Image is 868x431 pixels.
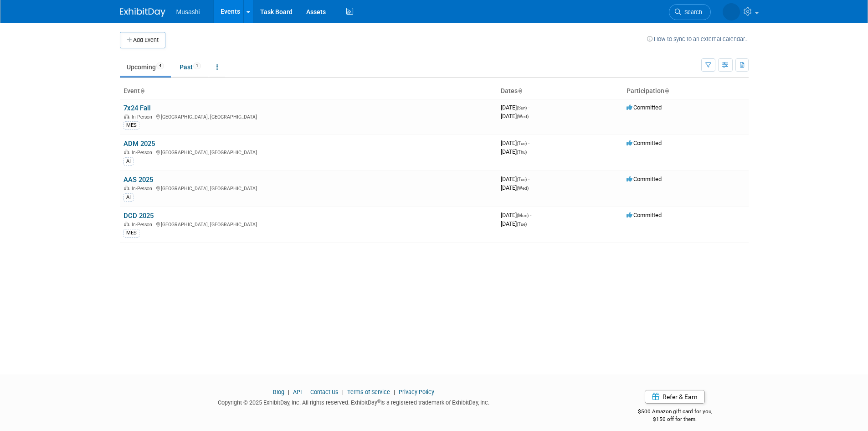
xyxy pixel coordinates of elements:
[517,186,529,191] span: (Wed)
[123,104,151,112] a: 7x24 Fall
[501,220,527,227] span: [DATE]
[293,389,302,395] a: API
[120,83,497,99] th: Event
[286,389,292,395] span: |
[642,4,683,20] a: Search
[601,402,749,423] div: $500 Amazon gift card for you,
[193,62,201,69] span: 1
[173,58,208,76] a: Past1
[517,150,527,155] span: (Thu)
[123,157,134,166] div: AI
[501,184,529,191] span: [DATE]
[123,148,493,156] div: [GEOGRAPHIC_DATA], [GEOGRAPHIC_DATA]
[123,193,134,202] div: AI
[120,8,165,17] img: ExhibitDay
[176,8,200,16] span: Musashi
[627,212,662,218] span: Committed
[123,220,493,228] div: [GEOGRAPHIC_DATA], [GEOGRAPHIC_DATA]
[517,141,527,146] span: (Tue)
[124,186,129,190] img: In-Person Event
[517,177,527,182] span: (Tue)
[517,213,529,218] span: (Mon)
[273,389,284,395] a: Blog
[132,186,155,192] span: In-Person
[132,150,155,156] span: In-Person
[501,148,527,155] span: [DATE]
[501,140,529,146] span: [DATE]
[120,396,588,407] div: Copyright © 2025 ExhibitDay, Inc. All rights reserved. ExhibitDay is a registered trademark of Ex...
[310,389,339,395] a: Contact Us
[528,104,529,111] span: -
[627,140,662,146] span: Committed
[601,415,749,423] div: $150 off for them.
[518,87,522,94] a: Sort by Start Date
[340,389,346,395] span: |
[530,212,531,218] span: -
[517,105,527,110] span: (Sun)
[517,222,527,227] span: (Tue)
[654,9,675,16] span: Search
[501,113,529,119] span: [DATE]
[623,83,749,99] th: Participation
[123,176,153,184] a: AAS 2025
[120,58,171,76] a: Upcoming4
[501,104,529,111] span: [DATE]
[377,399,380,404] sup: ®
[156,62,164,69] span: 4
[647,36,749,42] a: How to sync to an external calendar...
[627,104,662,111] span: Committed
[124,114,129,119] img: In-Person Event
[124,222,129,226] img: In-Person Event
[124,150,129,154] img: In-Person Event
[123,212,154,220] a: DCD 2025
[501,176,529,182] span: [DATE]
[391,389,397,395] span: |
[123,184,493,192] div: [GEOGRAPHIC_DATA], [GEOGRAPHIC_DATA]
[627,176,662,182] span: Committed
[132,222,155,228] span: In-Person
[501,212,531,218] span: [DATE]
[123,229,139,237] div: MES
[123,113,493,120] div: [GEOGRAPHIC_DATA], [GEOGRAPHIC_DATA]
[517,114,529,119] span: (Wed)
[664,87,669,94] a: Sort by Participation Type
[528,140,529,146] span: -
[132,114,155,120] span: In-Person
[347,389,390,395] a: Terms of Service
[123,121,139,130] div: MES
[303,389,309,395] span: |
[497,83,623,99] th: Dates
[695,5,740,15] img: Chris Morley
[123,140,155,148] a: ADM 2025
[140,87,144,94] a: Sort by Event Name
[645,390,705,404] a: Refer & Earn
[399,389,434,395] a: Privacy Policy
[120,32,165,48] button: Add Event
[528,176,529,182] span: -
